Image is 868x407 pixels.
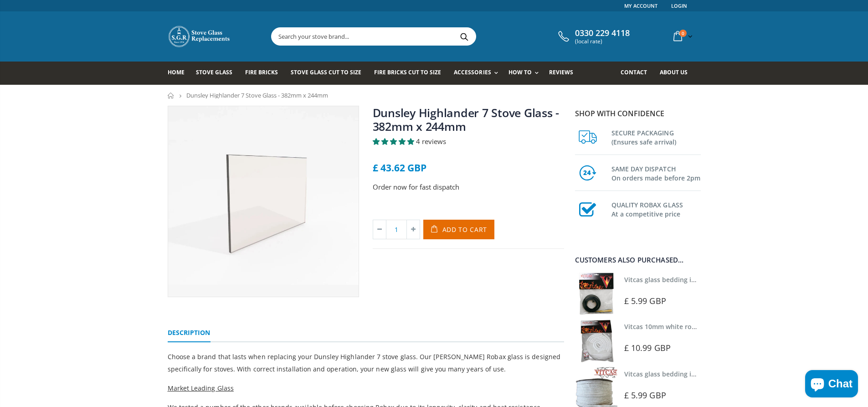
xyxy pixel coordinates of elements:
span: £ 10.99 GBP [624,342,671,353]
a: Fire Bricks Cut To Size [374,62,448,85]
span: About us [660,68,688,76]
a: Home [168,93,175,98]
button: Search [454,28,475,45]
img: Vitcas white rope, glue and gloves kit 10mm [575,319,617,362]
a: Description [168,324,211,342]
span: 4 reviews [416,137,446,146]
a: Vitcas glass bedding in tape - 2mm x 15mm x 2 meters (White) [624,370,818,378]
a: About us [660,62,694,85]
a: Fire Bricks [245,62,285,85]
span: Contact [621,68,647,76]
span: Accessories [454,68,491,76]
img: Stove Glass Replacement [168,25,231,48]
a: 0 [670,27,694,45]
span: £ 5.99 GBP [624,295,666,306]
input: Search your stove brand... [272,28,578,45]
a: Home [168,62,191,85]
span: Home [168,68,185,76]
img: Rectangularstoveglass_wider_d4758843-6689-4067-b8bd-f4532d13eb24_800x_crop_center.webp [168,106,359,297]
a: Stove Glass [196,62,239,85]
img: Vitcas stove glass bedding in tape [575,273,617,315]
a: Dunsley Highlander 7 Stove Glass - 382mm x 244mm [373,105,560,134]
span: Choose a brand that lasts when replacing your Dunsley Highlander 7 stove glass. Our [PERSON_NAME]... [168,352,560,373]
span: £ 43.62 GBP [373,161,426,174]
span: Stove Glass Cut To Size [291,68,361,76]
span: (local rate) [575,38,630,45]
h3: SAME DAY DISPATCH On orders made before 2pm [611,163,701,183]
a: 0330 229 4118 (local rate) [556,28,630,45]
a: Stove Glass Cut To Size [291,62,368,85]
span: Market Leading Glass [168,384,234,392]
h3: QUALITY ROBAX GLASS At a competitive price [611,199,701,219]
span: Fire Bricks Cut To Size [374,68,441,76]
a: Contact [621,62,654,85]
span: Stove Glass [196,68,232,76]
a: Vitcas 10mm white rope kit - includes rope seal and glue! [624,322,803,331]
h3: SECURE PACKAGING (Ensures safe arrival) [611,127,701,147]
span: Add to Cart [442,225,488,234]
button: Add to Cart [423,220,495,239]
a: Vitcas glass bedding in tape - 2mm x 10mm x 2 meters [624,275,794,284]
span: 0 [679,30,687,37]
p: Shop with confidence [575,108,701,119]
span: £ 5.99 GBP [624,390,666,401]
span: Fire Bricks [245,68,278,76]
a: Reviews [549,62,580,85]
a: Accessories [454,62,502,85]
span: 5.00 stars [373,137,416,146]
span: Reviews [549,68,573,76]
inbox-online-store-chat: Shopify online store chat [802,370,861,400]
span: 0330 229 4118 [575,28,630,38]
span: Dunsley Highlander 7 Stove Glass - 382mm x 244mm [186,91,328,99]
p: Order now for fast dispatch [373,182,564,192]
div: Customers also purchased... [575,257,701,263]
span: How To [508,68,532,76]
a: How To [508,62,543,85]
